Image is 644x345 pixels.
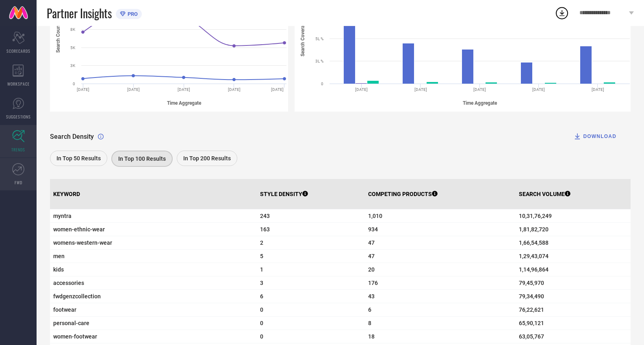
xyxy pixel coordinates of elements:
button: DOWNLOAD [563,128,627,144]
span: 76,22,621 [519,306,627,313]
p: COMPETING PRODUCTS [368,191,438,197]
tspan: Search Coverage [300,20,306,56]
span: In Top 50 Results [56,155,101,162]
text: [DATE] [414,87,427,92]
span: 1,29,43,074 [519,253,627,259]
span: 6 [260,293,362,300]
span: 243 [260,213,362,219]
text: [DATE] [77,87,89,92]
span: In Top 100 Results [118,155,166,162]
text: [DATE] [127,87,140,92]
span: men [53,253,254,259]
span: Search Density [50,133,94,140]
th: KEYWORD [50,179,257,209]
span: PRO [126,11,138,17]
span: womens-western-wear [53,239,254,246]
span: 1 [260,266,362,273]
span: 1,66,54,588 [519,239,627,246]
text: 0 [321,82,323,86]
span: 8 [368,320,512,326]
span: myntra [53,213,254,219]
span: 163 [260,226,362,233]
span: women-footwear [53,333,254,340]
span: 0 [260,306,362,313]
span: accessories [53,280,254,286]
text: [DATE] [271,87,284,92]
div: Open download list [555,6,569,20]
span: SUGGESTIONS [6,114,31,120]
span: 0 [260,320,362,326]
tspan: Time Aggregate [167,100,202,106]
text: [DATE] [228,87,241,92]
text: [DATE] [592,87,604,92]
div: DOWNLOAD [573,132,616,140]
tspan: Search Count [55,24,61,53]
span: 63,05,767 [519,333,627,340]
span: FWD [15,179,22,185]
span: 5 [260,253,362,259]
span: 6 [368,306,512,313]
span: women-ethnic-wear [53,226,254,233]
span: 2 [260,239,362,246]
span: 1,81,82,720 [519,226,627,233]
span: 79,34,490 [519,293,627,300]
p: STYLE DENSITY [260,191,308,197]
span: 47 [368,253,512,259]
span: fwdgenzcollection [53,293,254,300]
text: 3K [70,63,76,68]
text: 0 [73,82,75,86]
span: 20 [368,266,512,273]
span: kids [53,266,254,273]
span: 3 [260,280,362,286]
tspan: Time Aggregate [463,100,497,106]
span: SCORECARDS [7,48,30,54]
span: 18 [368,333,512,340]
text: 8K [70,27,76,32]
text: [DATE] [178,87,190,92]
span: 934 [368,226,512,233]
span: 176 [368,280,512,286]
span: 10,31,76,249 [519,213,627,219]
span: 47 [368,239,512,246]
p: SEARCH VOLUME [519,191,570,197]
span: In Top 200 Results [183,155,231,162]
span: 0 [260,333,362,340]
text: [DATE] [473,87,486,92]
text: 5L % [315,37,323,41]
span: 1,010 [368,213,512,219]
text: [DATE] [533,87,545,92]
span: 1,14,96,864 [519,266,627,273]
span: 65,90,121 [519,320,627,326]
span: WORKSPACE [7,81,30,87]
span: 43 [368,293,512,300]
text: [DATE] [355,87,368,92]
text: 5K [70,45,76,50]
span: personal-care [53,320,254,326]
span: Partner Insights [47,5,112,22]
text: 3L % [315,59,323,63]
span: TRENDS [11,147,25,153]
span: 79,45,970 [519,280,627,286]
span: footwear [53,306,254,313]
